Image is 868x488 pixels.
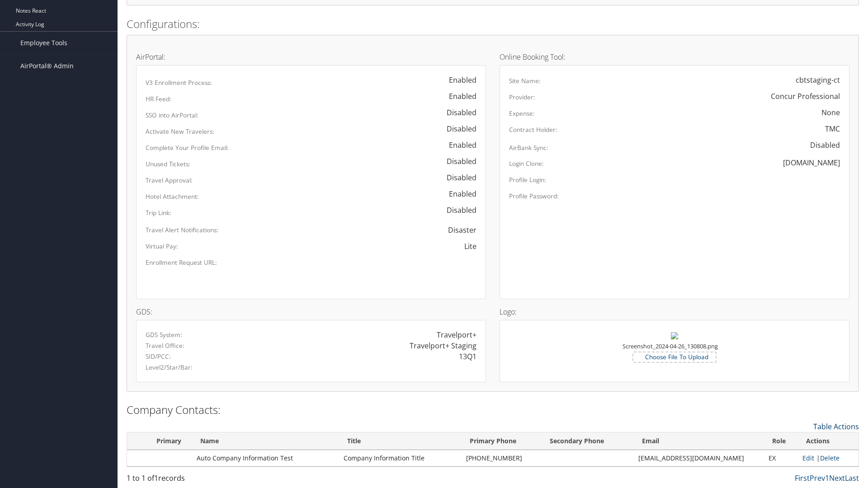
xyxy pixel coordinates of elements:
[783,157,840,168] div: [DOMAIN_NAME]
[192,450,339,466] td: Auto Company Information Test
[509,192,559,201] label: Profile Password:
[440,140,476,150] div: Enabled
[146,352,171,361] label: SID/PCC:
[136,308,486,315] h4: GDS:
[509,175,546,184] label: Profile Login:
[462,432,542,450] th: Primary Phone
[440,91,476,102] div: Enabled
[146,242,178,251] label: Virtual Pay:
[146,258,217,267] label: Enrollment Request URL:
[500,308,849,315] h4: Logo:
[127,16,859,32] h2: Configurations:
[339,450,462,466] td: Company Information Title
[509,93,535,102] label: Provider:
[146,94,171,103] label: HR Feed:
[146,192,199,201] label: Hotel Attachment:
[845,473,859,483] a: Last
[192,432,339,450] th: Name
[829,473,845,483] a: Next
[146,330,182,339] label: GDS System:
[127,402,859,418] h2: Company Contacts:
[634,450,764,466] td: [EMAIL_ADDRESS][DOMAIN_NAME]
[802,454,814,462] a: Edit
[146,160,190,169] label: Unused Tickets:
[146,176,193,185] label: Travel Approval:
[146,341,184,350] label: Travel Office:
[146,127,214,136] label: Activate New Travelers:
[821,107,840,118] div: None
[623,342,718,359] small: Screenshot_2024-04-26_130808.png
[410,340,476,351] div: Travelport+ Staging
[438,107,476,118] div: Disabled
[146,143,229,152] label: Complete Your Profile Email:
[440,75,476,85] div: Enabled
[795,473,810,483] a: First
[154,473,158,483] span: 1
[509,143,548,152] label: AirBank Sync:
[438,123,476,134] div: Disabled
[438,156,476,167] div: Disabled
[509,76,541,85] label: Site Name:
[798,432,859,450] th: Actions
[438,205,476,216] div: Disabled
[634,432,764,450] th: Email
[459,351,476,362] div: 13Q1
[462,450,542,466] td: [PHONE_NUMBER]
[796,75,840,85] div: cbtstaging-ct
[798,450,859,466] td: |
[127,473,300,488] div: 1 to 1 of records
[509,125,557,134] label: Contract Holder:
[146,363,193,372] label: Level2/Star/Bar:
[146,111,198,120] label: SSO into AirPortal:
[146,78,212,87] label: V3 Enrollment Process:
[440,188,476,199] div: Enabled
[339,432,462,450] th: Title
[764,432,798,450] th: Role
[542,432,634,450] th: Secondary Phone
[146,208,171,217] label: Trip Link:
[464,241,476,252] div: Lite
[20,32,67,54] span: Employee Tools
[825,123,840,134] div: TMC
[633,352,716,361] label: Choose File To Upload
[671,332,678,339] img: Screenshot_2024-04-26_130808.png
[437,329,476,340] div: Travelport+
[810,473,825,483] a: Prev
[146,225,218,235] label: Travel Alert Notifications:
[764,450,798,466] td: EX
[439,221,476,239] span: Disaster
[771,91,840,102] div: Concur Professional
[136,53,486,61] h4: AirPortal:
[813,422,859,432] a: Table Actions
[820,454,840,462] a: Delete
[146,432,192,450] th: Primary
[500,53,849,61] h4: Online Booking Tool:
[20,55,74,77] span: AirPortal® Admin
[825,473,829,483] a: 1
[801,140,840,150] div: Disabled
[509,109,535,118] label: Expense:
[509,159,544,168] label: Login Clone:
[438,172,476,183] div: Disabled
